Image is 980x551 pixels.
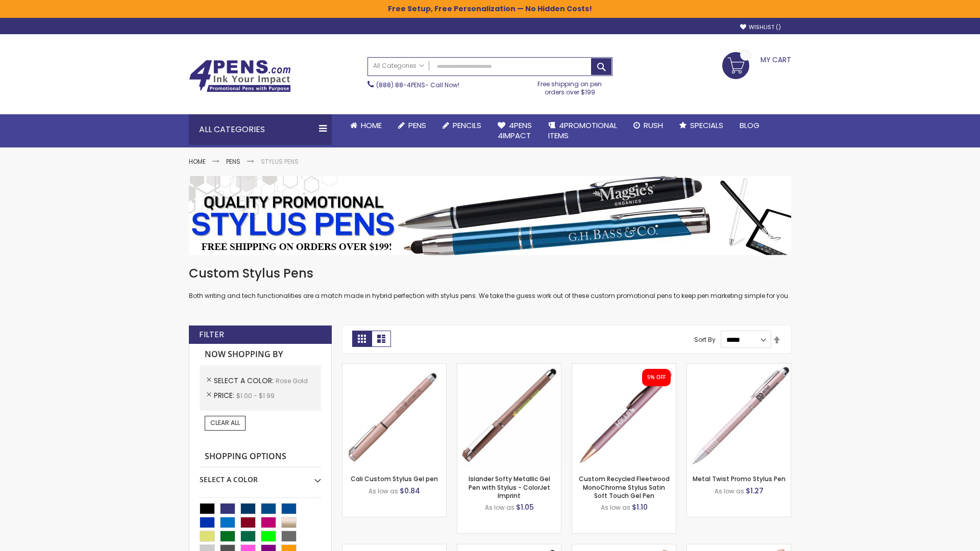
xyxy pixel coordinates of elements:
[740,120,759,131] span: Blog
[189,60,291,92] img: 4Pens Custom Pens and Promotional Products
[342,114,390,137] a: Home
[434,114,489,137] a: Pencils
[453,120,481,131] span: Pencils
[352,331,372,347] strong: Grid
[342,364,446,467] img: Cali Custom Stylus Gel pen-Rose Gold
[527,76,613,96] div: Free shipping on pen orders over $199
[690,120,723,131] span: Specials
[715,487,744,495] span: As low as
[342,363,446,372] a: Cali Custom Stylus Gel pen-Rose Gold
[485,503,514,512] span: As low as
[261,157,299,166] strong: Stylus Pens
[214,390,236,400] span: Price
[200,446,321,468] strong: Shopping Options
[572,364,676,467] img: Custom Recycled Fleetwood MonoChrome Stylus Satin Soft Touch Gel Pen-Rose Gold
[572,363,676,372] a: Custom Recycled Fleetwood MonoChrome Stylus Satin Soft Touch Gel Pen-Rose Gold
[601,503,630,512] span: As low as
[579,474,670,499] a: Custom Recycled Fleetwood MonoChrome Stylus Satin Soft Touch Gel Pen
[644,120,663,131] span: Rush
[226,157,240,166] a: Pens
[373,62,424,70] span: All Categories
[200,467,321,485] div: Select A Color
[731,114,768,137] a: Blog
[189,114,332,145] div: All Categories
[489,114,540,147] a: 4Pens4impact
[214,375,276,386] span: Select A Color
[351,474,438,483] a: Cali Custom Stylus Gel pen
[746,486,764,496] span: $1.27
[516,502,534,512] span: $1.05
[189,157,206,166] a: Home
[376,81,459,89] span: - Call Now!
[740,23,781,31] a: Wishlist
[369,487,398,495] span: As low as
[408,120,426,131] span: Pens
[469,474,550,499] a: Islander Softy Metallic Gel Pen with Stylus - ColorJet Imprint
[368,58,429,74] a: All Categories
[390,114,434,137] a: Pens
[200,344,321,365] strong: Now Shopping by
[498,120,532,141] span: 4Pens 4impact
[687,363,791,372] a: Metal Twist Promo Stylus Pen-Rose gold
[189,176,791,255] img: Stylus Pens
[457,364,561,467] img: Islander Softy Metallic Gel Pen with Stylus - ColorJet Imprint-Rose Gold
[236,391,275,400] span: $1.00 - $1.99
[189,265,791,282] h1: Custom Stylus Pens
[548,120,617,141] span: 4PROMOTIONAL ITEMS
[205,416,246,430] a: Clear All
[189,265,791,300] div: Both writing and tech functionalities are a match made in hybrid perfection with stylus pens. We ...
[400,486,420,496] span: $0.84
[647,374,666,381] div: 5% OFF
[199,329,224,340] strong: Filter
[625,114,671,137] a: Rush
[540,114,625,147] a: 4PROMOTIONALITEMS
[693,474,786,483] a: Metal Twist Promo Stylus Pen
[210,418,240,427] span: Clear All
[632,502,648,512] span: $1.10
[276,377,308,385] span: Rose Gold
[671,114,731,137] a: Specials
[687,364,791,467] img: Metal Twist Promo Stylus Pen-Rose gold
[457,363,561,372] a: Islander Softy Metallic Gel Pen with Stylus - ColorJet Imprint-Rose Gold
[361,120,382,131] span: Home
[694,335,716,344] label: Sort By
[376,81,425,89] a: (888) 88-4PENS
